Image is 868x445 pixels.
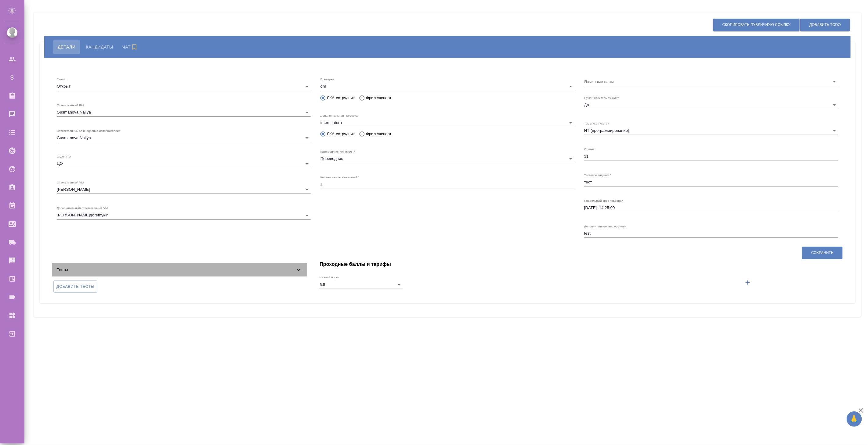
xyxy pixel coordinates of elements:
label: Количество исполнителей [320,176,359,179]
label: Добавить тесты [53,280,97,293]
div: ЦО [57,159,311,168]
div: Да [584,101,838,109]
h4: Проходные баллы и тарифы [320,261,843,268]
span: ЛКА-сотрудник [327,95,355,101]
span: Детали [58,43,75,51]
span: ЛКА-сотрудник [327,131,355,137]
button: Скопировать публичную ссылку [713,19,800,31]
label: Проверка [320,78,334,81]
button: Open [395,280,403,289]
label: Дополнительная проверка [320,114,358,117]
span: Кандидаты [86,43,113,51]
label: Статус [57,78,66,81]
span: Фрил-эксперт [366,95,392,101]
label: Нужен носитель языка? [584,96,620,99]
span: Тесты [57,267,295,273]
button: Добавить [740,275,755,290]
label: Дополнительная информация [584,225,627,228]
button: Сохранить [802,247,843,259]
svg: Подписаться [131,43,138,51]
textarea: тест [584,180,838,184]
button: Open [830,77,839,86]
label: Тестовое задание [584,173,611,176]
div: Переводчик [320,154,574,163]
label: Ответственный PM [57,103,84,107]
div: Gusmanova Nailya [57,134,311,142]
span: Фрил-эксперт [366,131,392,137]
span: Сохранить [811,250,834,255]
span: Чат [122,43,139,51]
label: Нижний порог [320,276,339,279]
div: intern intern [320,118,574,127]
label: Ответственный VM [57,181,84,184]
span: Добавить ToDo [809,22,841,27]
div: Открыт [57,82,311,91]
button: Добавить ToDo [800,19,850,31]
div: dhl [320,82,574,91]
span: Скопировать публичную ссылку [722,22,790,27]
div: Тесты [52,263,307,277]
textarea: test [584,231,838,236]
label: Предельный срок подбора [584,199,624,202]
div: [PERSON_NAME] [57,185,311,194]
label: Тематика тикета [584,122,609,125]
div: ИТ (программирование) [584,126,838,135]
label: Дополнительный ответственный VM [57,207,108,210]
div: Gusmanova Nailya [57,108,311,117]
span: Добавить тесты [56,283,94,290]
div: [PERSON_NAME]goremykin [57,211,311,219]
label: Ставки [584,148,596,151]
button: 🙏 [847,411,862,427]
span: 🙏 [849,413,859,425]
label: Категория исполнителя [320,150,355,153]
label: Ответственный за внедрение исполнителей [57,129,121,132]
label: Отдел ПО [57,155,71,158]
